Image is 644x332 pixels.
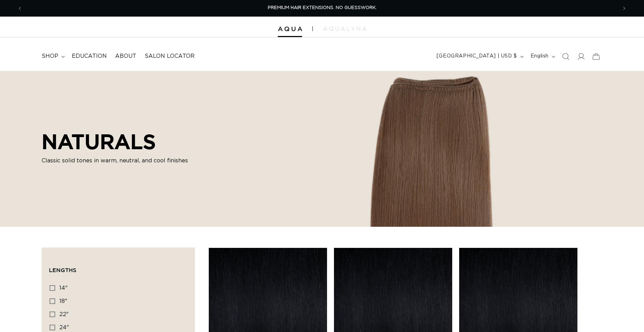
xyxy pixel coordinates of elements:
h2: NATURALS [42,129,198,154]
button: [GEOGRAPHIC_DATA] | USD $ [432,50,526,63]
button: Next announcement [617,2,632,15]
span: 24" [59,325,69,330]
summary: shop [37,48,68,64]
span: [GEOGRAPHIC_DATA] | USD $ [437,53,517,60]
summary: Lengths (0 selected) [49,255,188,280]
button: English [526,50,558,63]
img: Aqua Hair Extensions [278,27,302,32]
span: Lengths [49,267,76,273]
a: Education [68,48,111,64]
span: Salon Locator [145,53,195,60]
span: 22" [59,312,69,317]
a: About [111,48,140,64]
span: English [531,53,549,60]
span: 18" [59,298,67,304]
span: About [115,53,136,60]
span: Education [72,53,107,60]
p: Classic solid tones in warm, neutral, and cool finishes [42,156,198,165]
summary: Search [558,49,573,64]
a: Salon Locator [140,48,199,64]
img: aqualyna.com [323,27,367,31]
button: Previous announcement [12,2,27,15]
span: PREMIUM HAIR EXTENSIONS. NO GUESSWORK. [268,6,377,10]
span: shop [42,53,58,60]
span: 14" [59,285,68,291]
